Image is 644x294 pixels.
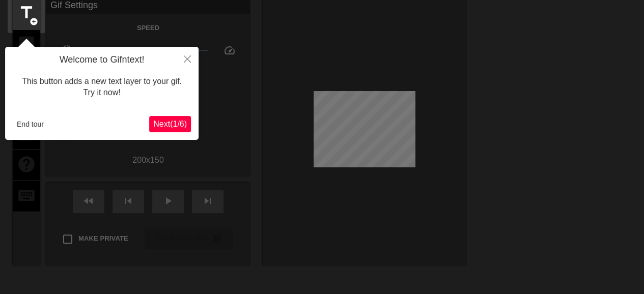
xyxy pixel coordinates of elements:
div: This button adds a new text layer to your gif. Try it now! [13,66,191,109]
button: Close [176,47,199,70]
button: Next [149,116,191,132]
button: End tour [13,116,48,132]
h4: Welcome to Gifntext! [13,54,191,66]
span: Next ( 1 / 6 ) [153,120,187,128]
